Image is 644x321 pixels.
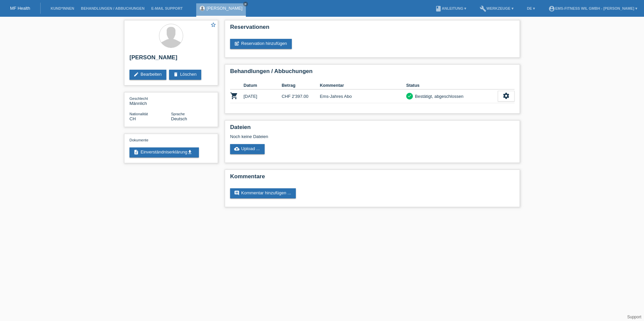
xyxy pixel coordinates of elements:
[133,149,139,155] i: description
[230,92,238,100] i: POSP00026450
[230,188,296,198] a: commentKommentar hinzufügen ...
[171,112,185,116] span: Sprache
[230,134,435,139] div: Noch keine Dateien
[173,72,178,77] i: delete
[230,68,515,78] h2: Behandlungen / Abbuchungen
[476,6,517,10] a: buildWerkzeuge ▾
[187,149,193,155] i: get_app
[207,6,243,11] a: [PERSON_NAME]
[234,41,239,46] i: post_add
[129,112,148,116] span: Nationalität
[10,6,30,11] a: MF Health
[406,81,498,89] th: Status
[320,89,406,103] td: Ems-Jahres Abo
[230,24,515,34] h2: Reservationen
[243,2,248,6] a: close
[129,54,213,64] h2: [PERSON_NAME]
[210,22,216,29] a: star_border
[524,6,538,10] a: DE ▾
[129,96,171,106] div: Männlich
[234,146,239,151] i: cloud_upload
[407,93,412,98] i: check
[432,6,470,10] a: bookAnleitung ▾
[502,92,510,100] i: settings
[244,81,282,89] th: Datum
[129,116,136,121] span: Schweiz
[129,147,199,157] a: descriptionEinverständniserklärungget_app
[77,6,148,10] a: Behandlungen / Abbuchungen
[210,22,216,28] i: star_border
[230,144,265,154] a: cloud_uploadUpload ...
[413,93,464,100] div: Bestätigt, abgeschlossen
[282,89,320,103] td: CHF 2'397.00
[627,315,641,319] a: Support
[133,72,139,77] i: edit
[320,81,406,89] th: Kommentar
[169,70,201,80] a: deleteLöschen
[47,6,77,10] a: Kund*innen
[129,97,148,101] span: Geschlecht
[282,81,320,89] th: Betrag
[171,116,187,121] span: Deutsch
[230,124,515,134] h2: Dateien
[230,39,292,49] a: post_addReservation hinzufügen
[480,5,486,12] i: build
[545,6,641,10] a: account_circleEMS-Fitness Wil GmbH - [PERSON_NAME] ▾
[435,5,442,12] i: book
[129,70,166,80] a: editBearbeiten
[244,2,247,6] i: close
[234,190,239,196] i: comment
[230,173,515,183] h2: Kommentare
[548,5,555,12] i: account_circle
[148,6,186,10] a: E-Mail Support
[244,89,282,103] td: [DATE]
[129,138,148,142] span: Dokumente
